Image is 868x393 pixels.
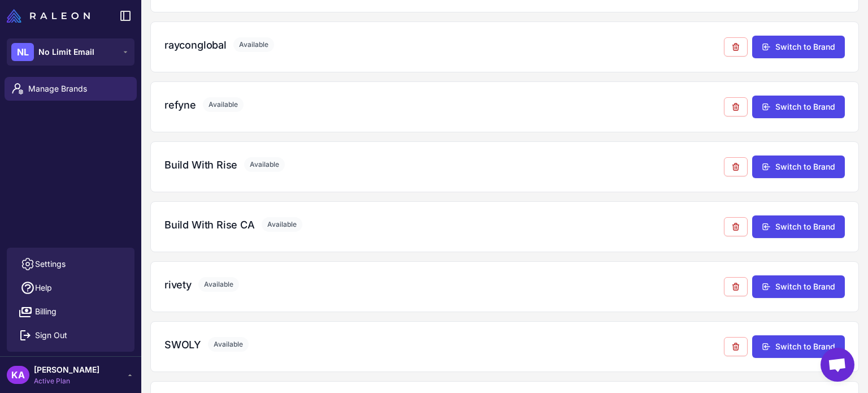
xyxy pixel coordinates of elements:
[752,36,845,58] button: Switch to Brand
[164,97,196,113] h3: refyne
[28,83,128,95] span: Manage Brands
[724,277,748,296] button: Remove from agency
[752,156,845,178] button: Switch to Brand
[164,277,192,292] h3: rivety
[752,96,845,118] button: Switch to Brand
[724,97,748,116] button: Remove from agency
[11,276,130,300] a: Help
[35,258,66,270] span: Settings
[34,376,99,386] span: Active Plan
[752,275,845,298] button: Switch to Brand
[7,9,90,23] img: Raleon Logo
[7,9,94,23] a: Raleon Logo
[198,277,239,292] span: Available
[164,37,227,53] h3: rayconglobal
[262,217,302,232] span: Available
[724,157,748,176] button: Remove from agency
[752,335,845,358] button: Switch to Brand
[34,364,99,376] span: [PERSON_NAME]
[821,348,854,382] div: Open chat
[35,329,67,342] span: Sign Out
[724,37,748,57] button: Remove from agency
[5,77,137,101] a: Manage Brands
[7,366,29,384] div: KA
[35,282,52,294] span: Help
[164,337,201,352] h3: SWOLY
[208,337,249,352] span: Available
[164,217,255,232] h3: Build With Rise CA
[11,323,130,347] button: Sign Out
[11,43,34,61] div: NL
[203,97,244,112] span: Available
[724,217,748,236] button: Remove from agency
[35,305,57,318] span: Billing
[7,38,134,66] button: NLNo Limit Email
[244,157,285,172] span: Available
[724,337,748,356] button: Remove from agency
[233,37,274,52] span: Available
[752,215,845,238] button: Switch to Brand
[164,157,237,172] h3: Build With Rise
[38,46,94,58] span: No Limit Email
